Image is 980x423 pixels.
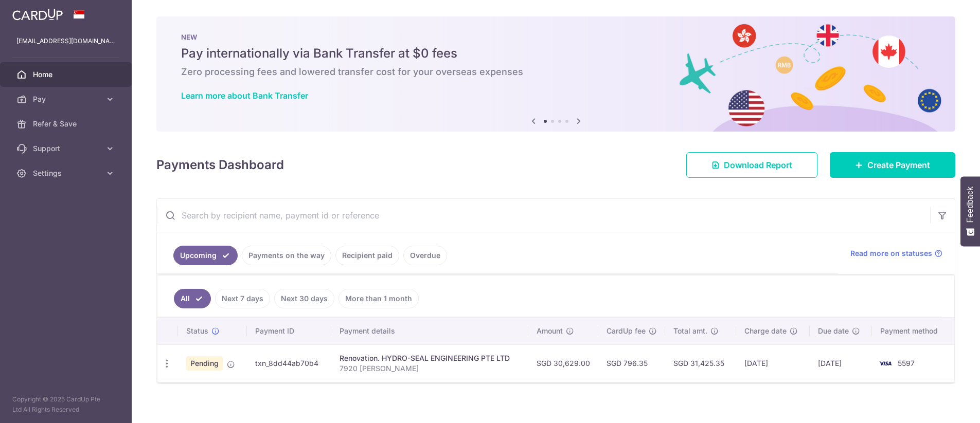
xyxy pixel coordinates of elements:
td: txn_8dd44ab70b4 [247,344,331,382]
div: Renovation. HYDRO-SEAL ENGINEERING PTE LTD [340,353,520,363]
a: Create Payment [830,152,955,178]
span: Home [33,69,101,80]
td: SGD 31,425.35 [665,344,736,382]
a: Learn more about Bank Transfer [181,90,308,101]
h4: Payments Dashboard [156,156,284,174]
a: More than 1 month [338,289,419,308]
p: [EMAIL_ADDRESS][DOMAIN_NAME] [16,36,115,46]
a: Upcoming [173,246,238,265]
a: Recipient paid [335,246,399,265]
span: Status [186,326,208,336]
td: SGD 796.35 [598,344,665,382]
span: Pending [186,356,223,371]
th: Payment method [872,318,954,344]
span: Refer & Save [33,119,101,129]
span: Read more on statuses [850,248,932,259]
input: Search by recipient name, payment id or reference [157,199,930,232]
a: Next 7 days [215,289,270,308]
a: All [174,289,211,308]
span: 5597 [898,359,915,367]
th: Payment details [331,318,528,344]
span: Amount [537,326,563,336]
img: Bank Card [875,357,896,370]
img: Bank transfer banner [156,16,955,132]
a: Next 30 days [274,289,334,308]
a: Read more on statuses [850,248,942,259]
span: Feedback [966,187,975,223]
span: Total amt. [673,326,707,336]
span: Download Report [724,159,792,171]
h6: Zero processing fees and lowered transfer cost for your overseas expenses [181,66,931,78]
span: CardUp fee [607,326,646,336]
span: Due date [818,326,849,336]
th: Payment ID [247,318,331,344]
td: [DATE] [736,344,810,382]
a: Overdue [403,246,447,265]
a: Download Report [686,152,817,178]
p: NEW [181,33,931,41]
td: [DATE] [810,344,871,382]
span: Create Payment [867,159,930,171]
p: 7920 [PERSON_NAME] [340,363,520,374]
span: Settings [33,168,101,178]
button: Feedback - Show survey [960,176,980,246]
span: Pay [33,94,101,104]
span: Support [33,143,101,154]
a: Payments on the way [242,246,331,265]
img: CardUp [12,8,63,21]
span: Charge date [744,326,787,336]
h5: Pay internationally via Bank Transfer at $0 fees [181,45,931,62]
td: SGD 30,629.00 [528,344,598,382]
